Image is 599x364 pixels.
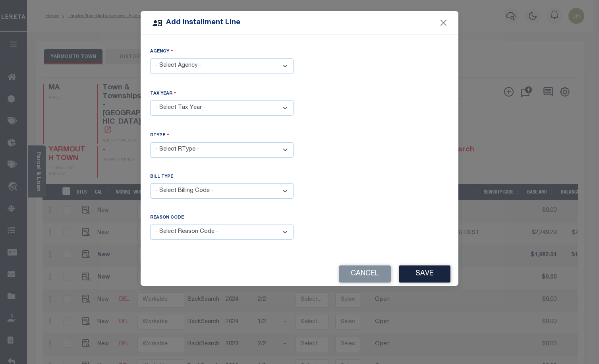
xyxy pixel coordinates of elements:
label: Bill Type [150,174,173,180]
label: Agency [150,48,173,55]
label: Tax Year [150,90,176,97]
label: Reason Code [150,215,184,221]
button: Cancel [339,265,391,283]
button: Save [399,265,450,283]
label: RType [150,132,169,139]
